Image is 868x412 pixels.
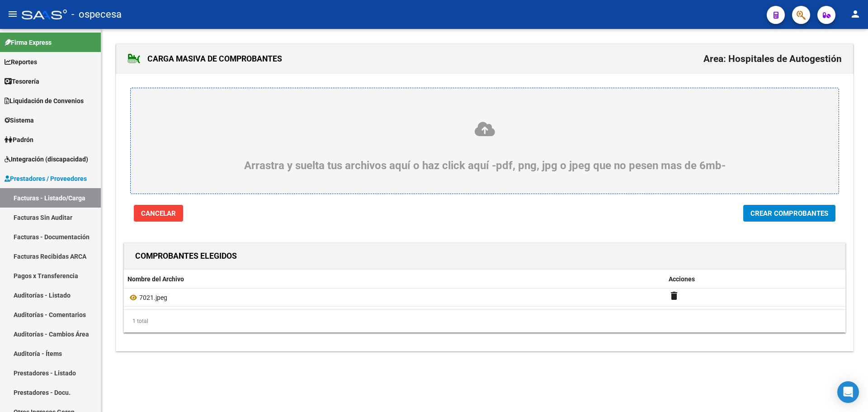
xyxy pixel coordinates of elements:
mat-icon: delete [669,290,679,301]
h1: COMPROBANTES ELEGIDOS [135,249,237,263]
span: Integración (discapacidad) [5,154,88,164]
datatable-header-cell: Nombre del Archivo [124,270,665,289]
div: 1 total [124,310,845,332]
span: Reportes [5,57,37,67]
mat-icon: person [850,9,861,19]
mat-icon: menu [7,9,18,19]
button: Crear Comprobantes [743,205,835,222]
span: - ospecesa [71,5,122,24]
span: Sistema [5,115,34,125]
span: Liquidación de Convenios [5,96,84,106]
h2: Area: Hospitales de Autogestión [703,50,842,67]
span: Firma Express [5,38,52,47]
span: Prestadores / Proveedores [5,174,87,184]
span: Cancelar [141,209,176,218]
h1: CARGA MASIVA DE COMPROBANTES [127,52,282,66]
div: Open Intercom Messenger [837,381,859,403]
span: Acciones [669,275,695,283]
span: Nombre del Archivo [127,275,184,283]
span: Crear Comprobantes [750,209,828,218]
datatable-header-cell: Acciones [665,270,845,289]
span: Padrón [5,135,33,145]
button: Cancelar [134,205,183,222]
span: 7021.jpeg [139,294,167,301]
div: Arrastra y suelta tus archivos aquí o haz click aquí -pdf, png, jpg o jpeg que no pesen mas de 6mb- [152,121,817,172]
span: Tesorería [5,76,39,86]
